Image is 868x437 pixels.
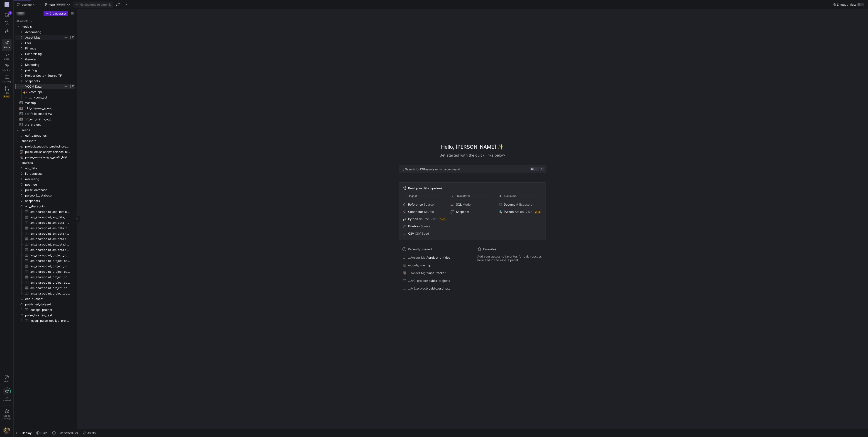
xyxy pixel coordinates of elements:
a: am_sharepoint_am_data_recorded_data_post_2024​​​​​​​​​ [15,220,75,225]
span: am_sharepoint_am_data_mpa_detail​​​​​​​​​ [30,215,70,220]
button: PythonSource0 leftBeta [402,216,447,222]
a: project_status_agg​​​​​​​​​​ [15,116,75,122]
span: Code [4,57,10,60]
div: Press SPACE to select this row. [15,209,75,214]
span: mysql_pulse_ecoligo_project​​​​​​​​​ [30,318,70,323]
a: am_sharepoint_am_data_table_baseline​​​​​​​​​ [15,231,75,236]
a: am_sharepoint_project_costs_epra​​​​​​​​​ [15,263,75,269]
div: Press SPACE to select this row. [15,78,75,84]
div: Press SPACE to select this row. [15,247,75,253]
div: Press SPACE to select this row. [15,29,75,35]
button: Snapshot [450,209,495,214]
span: public_projects [429,279,450,282]
div: Press SPACE to select this row. [15,231,75,236]
div: Press SPACE to select this row. [15,236,75,242]
span: Source [424,203,434,206]
a: ecoligo_project​​​​​​​​​ [15,307,75,312]
span: default [56,3,66,6]
a: am_sharepoint_acc_invoices_consolidated_tab​​​​​​​​​ [15,209,75,214]
a: am_sharepoint_am_data_recorded_data_pre_2024​​​​​​​​​ [15,225,75,231]
img: https://storage.googleapis.com/y42-prod-data-exchange/images/7e7RzXvUWcEhWhf8BYUbRCghczaQk4zBh2Nv... [3,427,10,434]
div: Press SPACE to select this row. [15,193,75,198]
div: Press SPACE to select this row. [15,111,75,116]
div: Press SPACE to select this row. [15,318,75,323]
div: Press SPACE to select this row. [15,116,75,122]
span: VCOM Data [25,84,64,89]
div: Press SPACE to select this row. [15,138,75,144]
div: Press SPACE to select this row. [15,56,75,62]
span: api_data [25,166,75,171]
span: ga4_categories​​​​​​ [25,133,70,138]
span: sources [22,160,75,165]
a: EG [2,1,12,8]
a: am_sharepoint_project_costs_aar​​​​​​​​​ [15,258,75,263]
a: am_sharepoint​​​​​​​​ [15,204,75,209]
button: Build scheduler [50,429,80,437]
div: Press SPACE to select this row. [15,187,75,193]
a: eco_hubspot​​​​​​​​ [15,296,75,302]
span: ecoligo [22,3,32,6]
div: Press SPACE to select this row. [15,51,75,56]
span: Python [408,217,418,221]
span: Fivetran [408,224,420,228]
div: Press SPACE to select this row. [15,35,75,40]
span: .../Asset Mgt/ [408,271,428,275]
span: Build scheduler [56,431,78,435]
div: Press SPACE to select this row. [15,302,75,307]
div: Press SPACE to select this row. [15,67,75,73]
a: am_sharepoint_am_data_table_fx​​​​​​​​​ [15,236,75,242]
span: .../Asset Mgt/ [408,256,428,259]
div: Press SPACE to select this row. [15,144,75,149]
strong: 278 [419,167,425,171]
a: Code [2,51,12,62]
span: posthog [25,182,75,187]
a: Editor [2,39,12,51]
span: am_sharepoint_project_costs_ominvoices​​​​​​​​​ [30,280,70,285]
span: am_sharepoint_am_data_recorded_data_pre_2024​​​​​​​​​ [30,226,70,231]
span: project_entities [428,256,450,259]
div: Press SPACE to select this row. [15,127,75,133]
span: Beta [534,210,541,214]
span: Exposure [519,203,533,206]
span: Recently opened [408,247,432,251]
span: am_sharepoint_project_costs_omcontracts​​​​​​​​​ [30,275,70,280]
div: Press SPACE to select this row. [15,40,75,46]
span: mkt_channel_spend​​​​​​​​​​ [25,106,70,111]
span: ecoligo_project​​​​​​​​​ [30,307,70,312]
h1: Hello, [PERSON_NAME] ✨ [441,143,504,151]
button: Search for278assets or run a commandctrlk [399,165,546,173]
span: am_sharepoint_am_data_recorded_data_post_2024​​​​​​​​​ [30,220,70,225]
span: portfolio_model_vw​​​​​​​​​​ [25,111,70,116]
button: Help [2,373,12,385]
span: am_sharepoint_project_costs_aar_detail​​​​​​​​​ [30,253,70,258]
button: ecoligo [15,2,37,7]
span: am_sharepoint_acc_invoices_consolidated_tab​​​​​​​​​ [30,209,70,214]
a: am_sharepoint_am_data_table_tariffs​​​​​​​​​ [15,247,75,253]
div: Press SPACE to select this row. [15,100,75,106]
span: mashup​​​​​​​​​​ [25,100,70,106]
a: stg_project​​​​​​​​​​ [15,122,75,127]
div: Press SPACE to select this row. [15,296,75,302]
span: Snapshot [456,210,469,214]
span: CSV Seed [415,232,429,235]
span: Lineage view [837,3,856,6]
div: Press SPACE to select this row. [15,24,75,29]
span: seeds [22,128,75,133]
a: pulse_emissionspv_balance_historical​​​​​​​ [15,149,75,155]
button: https://storage.googleapis.com/y42-prod-data-exchange/images/7e7RzXvUWcEhWhf8BYUbRCghczaQk4zBh2Nv... [2,426,12,435]
span: published_dataset​​​​​​​​ [25,302,75,307]
a: vcom_api​​​​​​​​​ [15,95,75,100]
span: am_sharepoint_project_costs_omvisits​​​​​​​​​ [30,285,70,291]
span: am_sharepoint_am_data_table_gef​​​​​​​​​ [30,242,70,247]
div: Press SPACE to select this row. [15,263,75,269]
span: am_sharepoint_project_costs_project_costs​​​​​​​​​ [30,291,70,296]
span: pulse_v2_database [25,193,75,198]
a: am_sharepoint_project_costs_project_costs​​​​​​​​​ [15,291,75,296]
button: .../v2_project/public_projects [402,278,468,284]
div: Press SPACE to select this row. [15,165,75,171]
div: EG [5,2,9,7]
div: Press SPACE to select this row. [15,280,75,285]
span: project_status_agg​​​​​​​​​​ [25,117,70,122]
div: Press SPACE to select this row. [15,62,75,67]
button: PythonAction0 leftBeta [497,209,543,214]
